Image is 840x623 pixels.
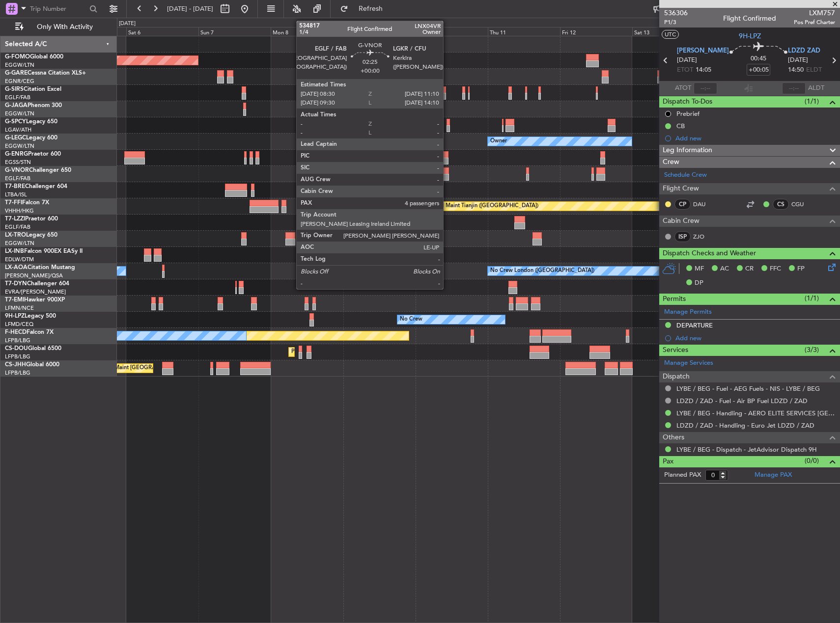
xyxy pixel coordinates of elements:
span: FP [797,264,805,274]
div: Mon 8 [271,27,343,36]
a: EDLW/DTM [5,256,34,263]
div: Owner [490,134,507,149]
span: ETOT [677,65,693,75]
a: EGGW/LTN [5,110,34,117]
a: LYBE / BEG - Handling - AERO ELITE SERVICES [GEOGRAPHIC_DATA] [676,409,835,417]
div: Sun 7 [198,27,271,36]
a: G-VNORChallenger 650 [5,167,71,173]
span: Crew [663,157,679,168]
a: T7-DYNChallenger 604 [5,281,69,287]
a: T7-EMIHawker 900XP [5,297,65,303]
span: G-JAGA [5,103,28,108]
span: 00:45 [751,54,766,64]
div: CS [773,199,789,210]
span: ALDT [808,83,824,93]
span: 9H-LPZ [5,313,25,319]
a: LYBE / BEG - Fuel - AEG Fuels - NIS - LYBE / BEG [676,384,820,393]
a: LFPB/LBG [5,337,30,344]
span: FFC [770,264,781,274]
span: G-FOMO [5,54,30,60]
span: (0/0) [805,456,819,466]
span: Dispatch [663,371,690,382]
a: VHHH/HKG [5,207,34,215]
div: DEPARTURE [676,321,713,329]
a: EGNR/CEG [5,78,34,85]
span: G-LEGC [5,135,26,141]
div: Wed 10 [416,27,488,36]
span: [PERSON_NAME] [677,46,729,56]
a: Schedule Crew [664,170,707,180]
span: Dispatch Checks and Weather [663,248,756,259]
span: 14:50 [788,65,804,75]
a: EGGW/LTN [5,142,34,150]
span: T7-DYN [5,281,27,287]
span: G-GARE [5,70,28,76]
span: G-ENRG [5,151,28,157]
button: UTC [662,30,679,39]
div: Thu 11 [488,27,560,36]
div: No Crew London ([GEOGRAPHIC_DATA]) [490,264,594,278]
span: 14:05 [696,65,711,75]
a: LX-TROLegacy 650 [5,232,57,238]
span: [DATE] - [DATE] [167,4,213,13]
div: CB [676,122,685,130]
span: Leg Information [663,145,712,156]
span: G-SIRS [5,86,24,92]
a: LX-AOACitation Mustang [5,265,75,271]
label: Planned PAX [664,470,701,480]
a: EGGW/LTN [5,240,34,247]
a: F-HECDFalcon 7X [5,329,54,335]
div: ISP [674,231,691,242]
a: DAU [693,200,715,209]
a: T7-LZZIPraetor 600 [5,216,58,222]
a: EGLF/FAB [5,94,30,101]
div: Planned Maint [GEOGRAPHIC_DATA] ([GEOGRAPHIC_DATA]) [291,345,446,359]
div: No Crew [400,312,422,327]
a: G-LEGCLegacy 600 [5,135,57,141]
span: Flight Crew [663,183,699,194]
a: LFMD/CEQ [5,321,33,328]
div: Owner [367,215,384,230]
a: G-SPCYLegacy 650 [5,119,57,125]
span: Only With Activity [26,24,104,30]
a: LFPB/LBG [5,369,30,377]
a: LYBE / BEG - Dispatch - JetAdvisor Dispatch 9H [676,445,817,454]
a: G-ENRGPraetor 600 [5,151,61,157]
div: Prebrief [676,109,700,118]
a: LDZD / ZAD - Handling - Euro Jet LDZD / ZAD [676,421,814,430]
a: EGGW/LTN [5,61,34,69]
span: CS-JHH [5,362,26,368]
span: (1/1) [805,293,819,303]
a: T7-BREChallenger 604 [5,184,67,190]
div: Add new [675,134,835,142]
a: G-FOMOGlobal 6000 [5,54,63,60]
button: Refresh [336,1,394,17]
span: LX-INB [5,248,24,254]
a: LGAV/ATH [5,126,31,134]
span: T7-EMI [5,297,24,303]
span: ELDT [806,65,822,75]
span: Services [663,345,688,356]
span: LX-AOA [5,265,28,271]
span: Pax [663,456,673,467]
a: ZJO [693,232,715,241]
span: LDZD ZAD [788,46,820,56]
span: Cabin Crew [663,216,700,227]
span: T7-LZZI [5,216,25,222]
span: Pos Pref Charter [794,18,835,27]
span: CS-DOU [5,346,28,352]
a: Manage Services [664,358,713,368]
span: F-HECD [5,329,27,335]
a: EGLF/FAB [5,175,30,182]
a: CS-JHHGlobal 6000 [5,362,59,368]
a: EVRA/[PERSON_NAME] [5,288,66,296]
a: LFPB/LBG [5,353,30,360]
span: 9H-LPZ [739,31,761,41]
div: Flight Confirmed [723,13,776,24]
span: T7-FFI [5,200,22,206]
a: LFMN/NCE [5,304,34,312]
span: G-VNOR [5,167,29,173]
span: (3/3) [805,345,819,355]
a: CS-DOUGlobal 6500 [5,346,61,352]
span: LXM757 [794,8,835,18]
